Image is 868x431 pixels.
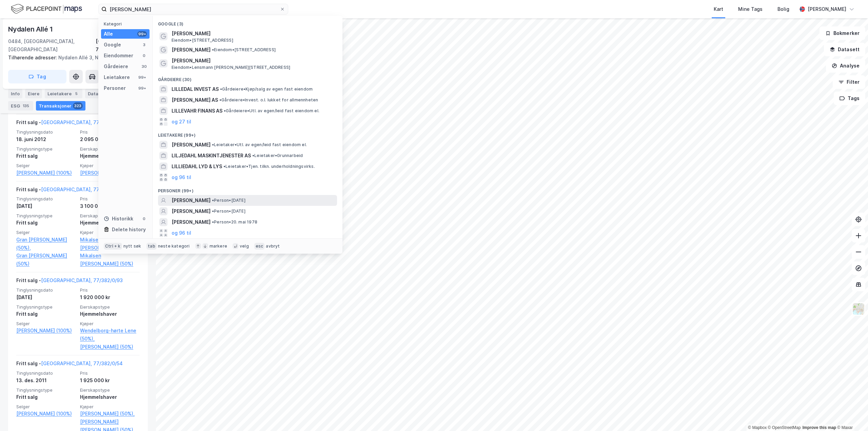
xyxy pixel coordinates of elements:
img: logo.f888ab2527a4732fd821a326f86c7f29.svg [11,3,82,15]
div: markere [210,243,227,249]
a: [PERSON_NAME] (100%) [16,169,76,177]
div: 30 [141,64,147,69]
div: Fritt salg [16,310,76,318]
div: Google [104,41,121,49]
div: Kategori [104,21,150,26]
a: Improve this map [803,425,836,430]
div: 18. juni 2012 [16,135,76,143]
span: [PERSON_NAME] AS [172,96,218,104]
div: 5 [73,90,80,97]
div: Hjemmelshaver [80,310,140,318]
a: [PERSON_NAME] (50%), [80,410,140,418]
div: Gårdeiere (30) [153,72,342,84]
a: Mikalsen [PERSON_NAME] (50%) [80,252,140,268]
div: 1 920 000 kr [80,293,140,301]
div: Datasett [85,89,111,98]
span: Tinglysningstype [16,304,76,310]
span: Kjøper [80,321,140,327]
span: Pris [80,129,140,135]
div: Hjemmelshaver [80,152,140,160]
span: Kjøper [80,230,140,235]
span: LILLEDAL INVEST AS [172,85,219,93]
div: Hjemmelshaver [80,219,140,227]
div: Leietakere [104,73,130,81]
div: 0484, [GEOGRAPHIC_DATA], [GEOGRAPHIC_DATA] [8,37,96,54]
div: Nydalen Allé 3, Nydalen Allé 5 [8,54,142,62]
button: og 27 til [172,118,191,126]
span: Tinglysningstype [16,146,76,152]
span: Person • [DATE] [212,198,245,203]
span: Leietaker • Utl. av egen/leid fast eiendom el. [212,142,307,148]
span: LILLEVAHR FINANS AS [172,107,222,115]
span: Eiendom • [STREET_ADDRESS] [212,47,276,53]
span: • [212,219,214,224]
div: Fritt salg - [16,276,123,287]
div: Fritt salg [16,393,76,401]
div: Gårdeiere [104,62,128,71]
div: Alle [104,30,113,38]
div: Mine Tags [738,5,763,13]
div: [DATE] [16,202,76,210]
a: [GEOGRAPHIC_DATA], 77/382/0/93 [41,277,123,283]
a: [GEOGRAPHIC_DATA], 77/382/0/58 [41,119,122,125]
span: • [212,209,214,214]
div: [PERSON_NAME] [808,5,846,13]
span: [PERSON_NAME] [172,196,211,204]
span: Gårdeiere • Utl. av egen/leid fast eiendom el. [224,108,319,114]
button: og 96 til [172,173,191,181]
a: [GEOGRAPHIC_DATA], 77/382/0/54 [41,360,123,366]
div: 0 [141,53,147,58]
span: [PERSON_NAME] [172,46,211,54]
div: Hjemmelshaver [80,393,140,401]
div: Fritt salg - [16,185,122,196]
div: 2 095 000 kr [80,135,140,143]
div: Nydalen Allé 1 [8,24,54,35]
div: Fritt salg [16,219,76,227]
span: Tinglysningsdato [16,370,76,376]
a: Wendelborg-hørte Lene (50%), [80,327,140,343]
span: • [212,47,214,52]
span: [PERSON_NAME] [172,141,211,149]
span: Eierskapstype [80,304,140,310]
span: Selger [16,404,76,410]
button: Tag [8,70,66,83]
span: Pris [80,370,140,376]
span: Tilhørende adresser: [8,55,58,60]
span: Tinglysningsdato [16,196,76,202]
div: neste kategori [158,243,190,249]
div: Ctrl + k [104,243,122,250]
input: Søk på adresse, matrikkel, gårdeiere, leietakere eller personer [107,4,280,14]
div: 99+ [137,75,147,80]
span: • [223,164,225,169]
div: Fritt salg - [16,118,122,129]
div: Info [8,89,22,98]
span: Selger [16,230,76,235]
span: Gårdeiere • Kjøp/salg av egen fast eiendom [220,86,313,92]
span: Pris [80,287,140,293]
span: Tinglysningstype [16,213,76,219]
span: Leietaker • Grunnarbeid [252,153,303,158]
div: [DATE] [16,293,76,301]
span: Eiendom • Lensmann [PERSON_NAME][STREET_ADDRESS] [172,65,290,70]
span: Eierskapstype [80,213,140,219]
div: Leietakere [45,89,82,98]
span: Kjøper [80,404,140,410]
span: Kjøper [80,163,140,169]
span: Leietaker • Tjen. tilkn. underholdningsvirks. [223,164,315,169]
span: [PERSON_NAME] [172,207,211,215]
span: Eierskapstype [80,387,140,393]
a: [PERSON_NAME] (50%) [80,343,140,351]
span: • [224,108,226,113]
div: 99+ [137,85,147,91]
div: 0 [141,216,147,221]
span: Selger [16,321,76,327]
span: [PERSON_NAME] [172,57,334,65]
span: Gårdeiere • Invest. o.l. lukket for allmennheten [219,97,318,103]
span: • [252,153,254,158]
span: Tinglysningstype [16,387,76,393]
div: 3 100 000 kr [80,202,140,210]
div: 13. des. 2011 [16,376,76,385]
div: ESG [8,101,33,111]
button: Datasett [824,43,865,56]
span: Tinglysningsdato [16,287,76,293]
